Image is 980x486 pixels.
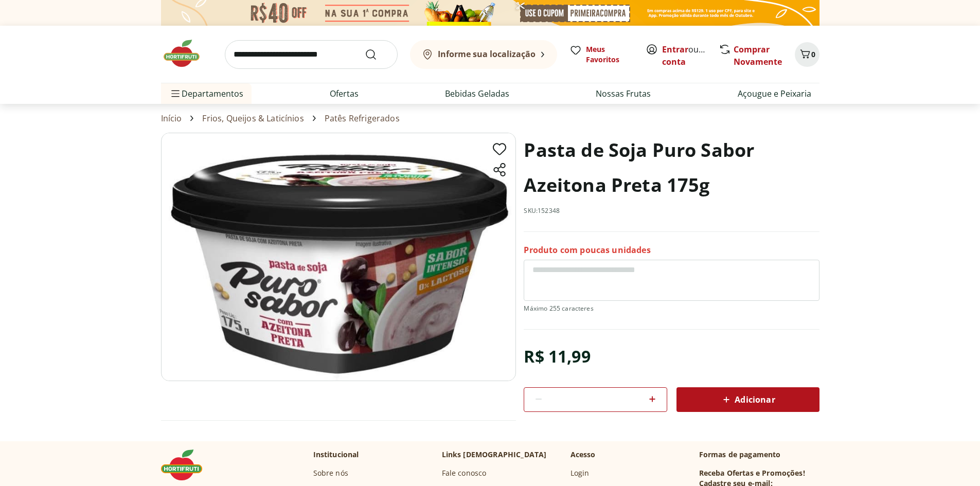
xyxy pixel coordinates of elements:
[569,44,633,65] a: Meus Favoritos
[699,468,805,478] h3: Receba Ofertas e Promoções!
[738,87,811,100] a: Açougue e Peixaria
[662,44,688,55] a: Entrar
[169,81,182,106] button: Menu
[811,49,815,59] span: 0
[442,468,487,478] a: Fale conosco
[795,42,819,67] button: Carrinho
[202,114,304,123] a: Frios, Queijos & Laticínios
[524,342,590,371] div: R$ 11,99
[571,468,590,478] a: Login
[524,244,650,256] p: Produto com poucas unidades
[662,44,719,67] a: Criar conta
[161,449,212,480] img: Hortifruti
[445,87,509,100] a: Bebidas Geladas
[699,449,819,460] p: Formas de pagamento
[734,44,782,67] a: Comprar Novamente
[676,387,819,412] button: Adicionar
[161,133,516,381] img: Principal
[365,48,389,61] button: Submit Search
[410,40,557,69] button: Informe sua localização
[662,43,708,68] span: ou
[524,133,819,203] h1: Pasta de Soja Puro Sabor Azeitona Preta 175g
[586,44,633,65] span: Meus Favoritos
[225,40,398,69] input: search
[442,449,547,460] p: Links [DEMOGRAPHIC_DATA]
[524,207,560,215] p: SKU: 152348
[720,393,775,406] span: Adicionar
[161,114,182,123] a: Início
[313,449,359,460] p: Institucional
[313,468,348,478] a: Sobre nós
[330,87,359,100] a: Ofertas
[438,48,536,60] b: Informe sua localização
[571,449,596,460] p: Acesso
[169,81,243,106] span: Departamentos
[161,38,212,69] img: Hortifruti
[596,87,651,100] a: Nossas Frutas
[325,114,400,123] a: Patês Refrigerados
